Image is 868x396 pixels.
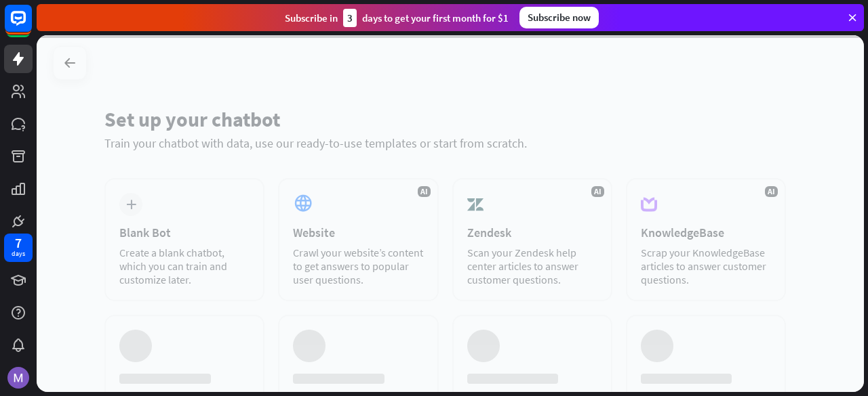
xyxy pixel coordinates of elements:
[12,249,25,259] div: days
[15,237,22,249] div: 7
[4,234,33,262] a: 7 days
[343,9,357,27] div: 3
[285,9,509,27] div: Subscribe in days to get your first month for $1
[519,7,599,28] div: Subscribe now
